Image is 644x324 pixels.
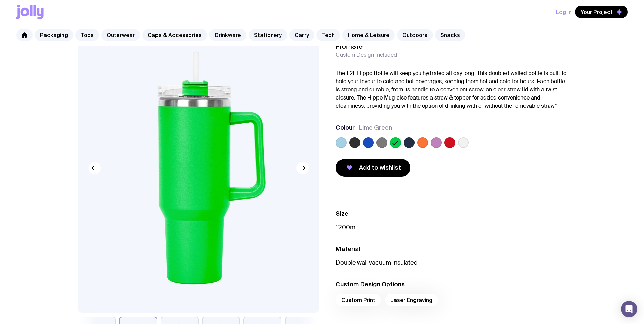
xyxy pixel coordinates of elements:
[316,29,340,41] a: Tech
[359,164,401,172] span: Add to wishlist
[352,42,363,51] span: $19
[336,124,355,132] h3: Colour
[435,29,465,41] a: Snacks
[336,52,397,58] span: Custom Design Included
[209,29,246,41] a: Drinkware
[397,29,433,41] a: Outdoors
[336,245,567,253] h3: Material
[336,280,567,288] h3: Custom Design Options
[359,124,392,132] span: Lime Green
[556,6,572,18] button: Log In
[336,159,410,177] button: Add to wishlist
[336,42,363,50] span: From
[342,29,395,41] a: Home & Leisure
[336,258,567,267] p: Double wall vacuum insulated
[142,29,207,41] a: Caps & Accessories
[575,6,628,18] button: Your Project
[336,223,567,231] p: 1200ml
[336,210,567,218] h3: Size
[35,29,73,41] a: Packaging
[621,301,637,317] div: Open Intercom Messenger
[581,8,613,15] span: Your Project
[75,29,99,41] a: Tops
[336,69,567,110] p: The 1.2L Hippo Bottle will keep you hydrated all day long. This doubled walled bottle is built to...
[289,29,314,41] a: Carry
[101,29,140,41] a: Outerwear
[249,29,287,41] a: Stationery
